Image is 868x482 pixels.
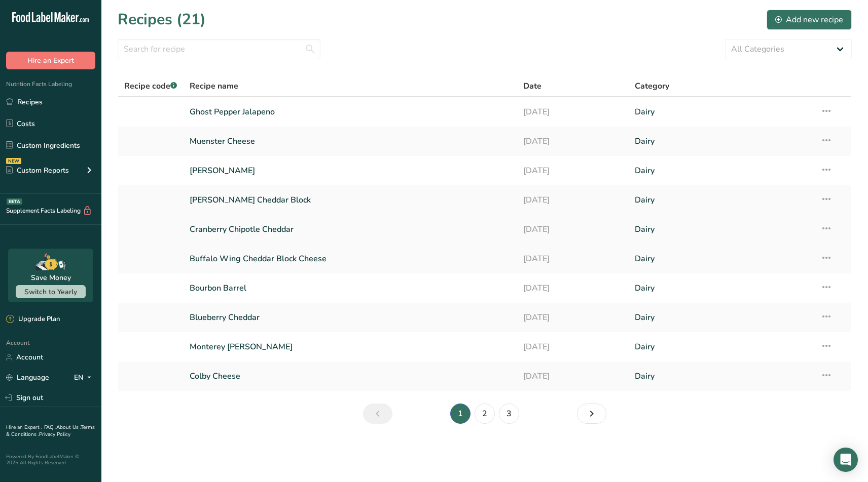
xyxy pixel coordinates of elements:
[635,219,808,240] a: Dairy
[635,248,808,269] a: Dairy
[118,39,320,59] input: Search for recipe
[56,424,81,431] a: About Us .
[635,131,808,152] a: Dairy
[16,285,86,298] button: Switch to Yearly
[6,369,49,386] a: Language
[118,8,206,31] h1: Recipes (21)
[523,219,623,240] a: [DATE]
[190,131,512,152] a: Muenster Cheese
[190,219,512,240] a: Cranberry Chipotle Cheddar
[44,424,56,431] a: FAQ .
[475,404,495,424] a: Page 2.
[775,14,843,26] div: Add new recipe
[6,165,69,176] div: Custom Reports
[190,101,512,123] a: Ghost Pepper Jalapeno
[7,198,22,205] div: BETA
[635,80,669,92] span: Category
[499,404,519,424] a: Page 3.
[363,404,392,424] a: Page 0.
[523,131,623,152] a: [DATE]
[635,277,808,299] a: Dairy
[31,272,71,283] div: Save Money
[635,366,808,387] a: Dairy
[6,454,95,466] div: Powered By FoodLabelMaker © 2025 All Rights Reserved
[523,189,623,211] a: [DATE]
[523,307,623,328] a: [DATE]
[523,80,541,92] span: Date
[6,424,42,431] a: Hire an Expert .
[190,366,512,387] a: Colby Cheese
[635,101,808,123] a: Dairy
[124,81,177,92] span: Recipe code
[635,160,808,181] a: Dairy
[523,248,623,269] a: [DATE]
[190,80,238,92] span: Recipe name
[523,366,623,387] a: [DATE]
[190,336,512,357] a: Monterey [PERSON_NAME]
[190,160,512,181] a: [PERSON_NAME]
[24,287,77,297] span: Switch to Yearly
[767,10,852,30] button: Add new recipe
[74,372,95,384] div: EN
[635,336,808,357] a: Dairy
[834,448,858,472] div: Open Intercom Messenger
[577,404,606,424] a: Page 2.
[190,248,512,269] a: Buffalo Wing Cheddar Block Cheese
[190,189,512,211] a: [PERSON_NAME] Cheddar Block
[190,277,512,299] a: Bourbon Barrel
[523,277,623,299] a: [DATE]
[635,189,808,211] a: Dairy
[6,52,95,69] button: Hire an Expert
[39,431,70,438] a: Privacy Policy
[523,336,623,357] a: [DATE]
[6,424,95,438] a: Terms & Conditions .
[635,307,808,328] a: Dairy
[6,158,21,164] div: NEW
[523,101,623,123] a: [DATE]
[6,314,60,325] div: Upgrade Plan
[523,160,623,181] a: [DATE]
[190,307,512,328] a: Blueberry Cheddar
